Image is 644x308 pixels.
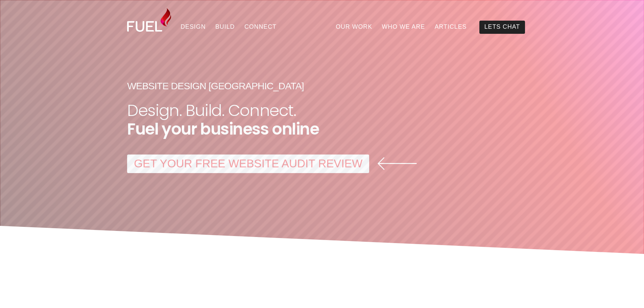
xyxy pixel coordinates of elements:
[377,21,430,34] a: Who We Are
[127,8,171,32] img: Fuel Design Ltd - Website design and development company in North Shore, Auckland
[479,21,525,34] a: Lets Chat
[211,21,240,34] a: Build
[430,21,471,34] a: Articles
[331,21,377,34] a: Our Work
[240,21,282,34] a: Connect
[176,21,211,34] a: Design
